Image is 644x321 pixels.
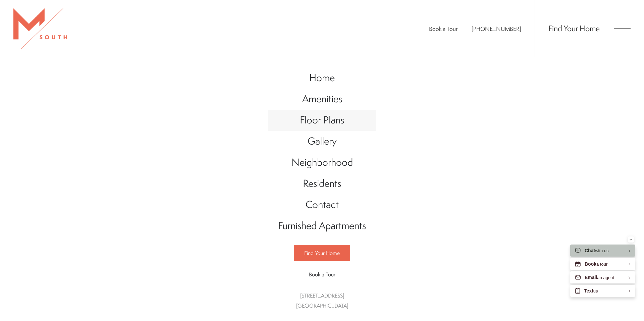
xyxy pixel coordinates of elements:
[429,25,458,33] a: Book a Tour
[303,176,341,190] span: Residents
[472,25,521,33] span: [PHONE_NUMBER]
[291,155,353,169] span: Neighborhood
[614,25,631,31] button: Open Menu
[294,267,350,282] a: Book a Tour
[300,113,344,127] span: Floor Plans
[268,215,376,236] a: Go to Furnished Apartments (opens in a new tab)
[309,271,335,278] span: Book a Tour
[296,292,348,309] a: Get Directions to 5110 South Manhattan Avenue Tampa, FL 33611
[278,219,366,232] span: Furnished Apartments
[268,173,376,194] a: Go to Residents
[268,67,376,89] a: Go to Home
[268,152,376,173] a: Go to Neighborhood
[268,110,376,131] a: Go to Floor Plans
[302,92,342,106] span: Amenities
[304,249,340,257] span: Find Your Home
[548,23,600,34] a: Find Your Home
[309,71,335,85] span: Home
[308,134,337,148] span: Gallery
[13,8,67,49] img: MSouth
[294,245,350,261] a: Find Your Home
[268,131,376,152] a: Go to Gallery
[306,198,339,211] span: Contact
[268,61,376,317] div: Main
[268,194,376,215] a: Go to Contact
[268,89,376,110] a: Go to Amenities
[472,25,521,33] a: Call Us at 813-570-8014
